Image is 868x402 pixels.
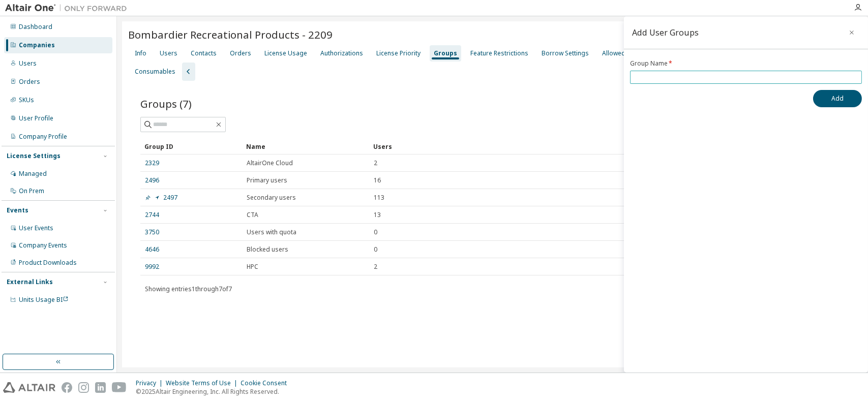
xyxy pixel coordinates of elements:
a: 2329 [145,159,159,167]
span: CTA [247,211,258,219]
div: License Settings [7,152,61,160]
div: Product Downloads [19,259,77,267]
a: 2744 [145,211,159,219]
img: linkedin.svg [95,382,106,393]
div: Users [373,138,816,154]
div: License Priority [376,49,421,57]
span: 2 [374,263,377,271]
a: 4646 [145,245,159,254]
span: Groups (7) [140,97,192,111]
span: Users with quota [247,228,296,236]
a: 9992 [145,263,159,271]
div: Consumables [135,68,175,76]
div: Events [7,206,28,214]
div: Groups [434,49,457,57]
div: Website Terms of Use [166,379,241,387]
label: Group Name [630,59,862,68]
div: Dashboard [19,23,52,31]
span: Primary users [247,176,287,184]
span: HPC [247,263,258,271]
div: Managed [19,170,47,178]
div: Info [135,49,146,57]
span: Secondary users [247,194,296,202]
div: Privacy [136,379,166,387]
div: User Events [19,224,53,232]
div: User Profile [19,114,53,122]
div: Company Events [19,241,67,250]
span: 2 [374,159,377,167]
button: Add [813,90,862,107]
div: Group ID [144,138,238,154]
span: Bombardier Recreational Products - 2209 [128,27,333,42]
div: On Prem [19,187,44,195]
img: facebook.svg [62,382,72,393]
img: Altair One [5,3,132,13]
span: 0 [374,228,377,236]
div: Companies [19,41,55,49]
img: instagram.svg [78,382,89,393]
img: youtube.svg [112,382,127,393]
div: Feature Restrictions [470,49,528,57]
div: License Usage [264,49,307,57]
span: 13 [374,211,381,219]
div: Allowed IP Addresses [602,49,667,57]
div: Borrow Settings [542,49,589,57]
div: Name [246,138,365,154]
div: Authorizations [320,49,363,57]
div: Orders [19,78,40,86]
div: Add User Groups [632,28,699,37]
div: Contacts [191,49,217,57]
div: Company Profile [19,133,67,141]
span: Units Usage BI [19,295,69,304]
div: Users [19,59,37,68]
span: 0 [374,245,377,254]
div: SKUs [19,96,34,104]
a: 2496 [145,176,159,184]
div: External Links [7,278,53,286]
a: 2497 [145,194,177,202]
div: Cookie Consent [241,379,293,387]
span: AltairOne Cloud [247,159,293,167]
div: Orders [230,49,251,57]
span: 113 [374,194,384,202]
img: altair_logo.svg [3,382,55,393]
span: Showing entries 1 through 7 of 7 [145,285,232,293]
div: Users [160,49,177,57]
span: Blocked users [247,245,288,254]
a: 3750 [145,228,159,236]
p: © 2025 Altair Engineering, Inc. All Rights Reserved. [136,387,293,396]
span: 16 [374,176,381,184]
